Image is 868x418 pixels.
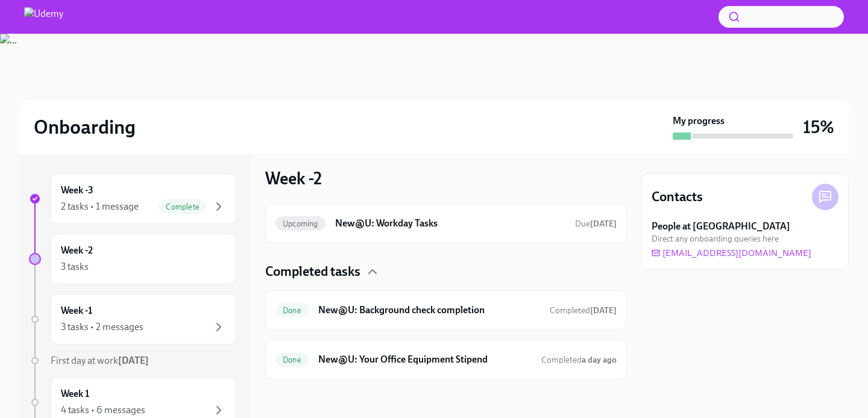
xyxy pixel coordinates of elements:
span: First day at work [51,355,149,366]
span: September 29th, 2025 08:00 [575,218,617,229]
strong: a day ago [582,355,617,365]
span: Complete [159,202,207,211]
div: 3 tasks [61,260,89,273]
span: Completed [550,305,617,316]
strong: My progress [673,114,725,128]
a: [EMAIL_ADDRESS][DOMAIN_NAME] [652,247,811,259]
a: Week -13 tasks • 2 messages [29,294,236,345]
h3: 15% [803,116,834,138]
span: September 23rd, 2025 17:30 [550,305,617,316]
h6: New@U: Your Office Equipment Stipend [318,353,532,366]
a: Week -32 tasks • 1 messageComplete [29,173,236,224]
span: Due [575,219,617,229]
span: Upcoming [275,219,325,228]
h4: Contacts [652,188,703,206]
span: Done [275,306,309,315]
h6: Week -1 [61,304,92,317]
a: DoneNew@U: Background check completionCompleted[DATE] [275,301,617,320]
a: Week -23 tasks [29,234,236,284]
h6: New@U: Workday Tasks [335,217,565,230]
strong: [DATE] [590,219,617,229]
h6: Week 1 [61,387,89,401]
span: Done [275,355,309,364]
span: Completed [541,355,617,365]
h6: Week -2 [61,244,93,257]
a: DoneNew@U: Your Office Equipment StipendCompleteda day ago [275,350,617,369]
span: Direct any onboarding queries here [652,233,779,245]
a: First day at work[DATE] [29,354,236,367]
h6: Week -3 [61,184,93,197]
div: Completed tasks [265,263,627,281]
h6: New@U: Background check completion [318,304,540,317]
strong: People at [GEOGRAPHIC_DATA] [652,220,790,233]
strong: [DATE] [590,305,617,316]
h4: Completed tasks [265,263,360,281]
h2: Onboarding [34,115,136,139]
strong: [DATE] [118,355,149,366]
div: 2 tasks • 1 message [61,200,139,213]
div: 4 tasks • 6 messages [61,404,145,417]
div: 3 tasks • 2 messages [61,320,143,334]
img: Udemy [24,7,63,27]
a: UpcomingNew@U: Workday TasksDue[DATE] [275,214,617,233]
span: September 22nd, 2025 11:59 [541,354,617,366]
h3: Week -2 [265,167,322,189]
